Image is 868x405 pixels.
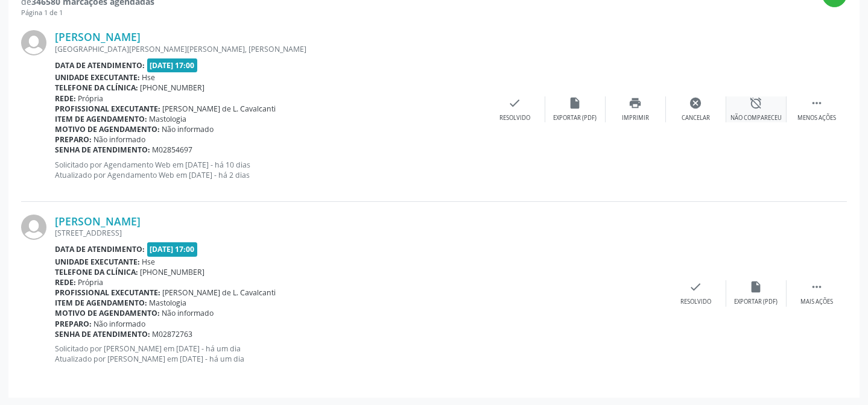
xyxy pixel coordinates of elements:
a: [PERSON_NAME] [55,215,141,228]
span: [PERSON_NAME] de L. Cavalcanti [163,104,276,114]
b: Data de atendimento: [55,244,145,254]
span: M02872763 [153,329,193,339]
a: [PERSON_NAME] [55,30,141,43]
span: Própria [78,277,104,287]
span: M02854697 [153,145,193,155]
div: Não compareceu [730,114,782,122]
span: Hse [142,72,156,83]
b: Preparo: [55,134,92,145]
i: insert_drive_file [750,280,763,294]
b: Rede: [55,93,76,104]
div: Exportar (PDF) [735,298,778,306]
div: Imprimir [622,114,649,122]
span: [PERSON_NAME] de L. Cavalcanti [163,287,276,298]
b: Senha de atendimento: [55,145,150,155]
span: [PHONE_NUMBER] [141,83,205,93]
span: Não informado [94,319,146,329]
div: Resolvido [680,298,711,306]
i: insert_drive_file [569,96,582,110]
span: Mastologia [150,298,187,308]
div: [STREET_ADDRESS] [55,228,666,238]
span: [DATE] 17:00 [147,242,198,256]
span: Hse [142,257,156,267]
span: [DATE] 17:00 [147,58,198,72]
span: [PHONE_NUMBER] [141,267,205,277]
span: Própria [78,93,104,104]
b: Profissional executante: [55,104,160,114]
i:  [810,280,823,294]
div: [GEOGRAPHIC_DATA][PERSON_NAME][PERSON_NAME], [PERSON_NAME] [55,44,485,54]
div: Exportar (PDF) [554,114,597,122]
i: print [629,96,642,110]
div: Menos ações [797,114,836,122]
b: Preparo: [55,319,92,329]
span: Não informado [162,308,214,318]
b: Motivo de agendamento: [55,308,160,318]
b: Telefone da clínica: [55,83,138,93]
span: Não informado [94,134,146,145]
i: check [508,96,522,110]
b: Item de agendamento: [55,114,147,124]
span: Mastologia [150,114,187,124]
div: Cancelar [682,114,710,122]
i: cancel [689,96,703,110]
div: Mais ações [800,298,833,306]
i: check [689,280,703,294]
div: Resolvido [499,114,530,122]
b: Telefone da clínica: [55,267,138,277]
i: alarm_off [750,96,763,110]
b: Motivo de agendamento: [55,124,160,134]
b: Rede: [55,277,76,287]
b: Unidade executante: [55,257,140,267]
p: Solicitado por Agendamento Web em [DATE] - há 10 dias Atualizado por Agendamento Web em [DATE] - ... [55,160,485,180]
b: Unidade executante: [55,72,140,83]
div: Página 1 de 1 [21,8,154,18]
img: img [21,30,46,55]
b: Senha de atendimento: [55,329,150,339]
p: Solicitado por [PERSON_NAME] em [DATE] - há um dia Atualizado por [PERSON_NAME] em [DATE] - há um... [55,344,666,364]
b: Item de agendamento: [55,298,147,308]
b: Profissional executante: [55,287,160,298]
img: img [21,215,46,240]
span: Não informado [162,124,214,134]
i:  [810,96,823,110]
b: Data de atendimento: [55,60,145,71]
